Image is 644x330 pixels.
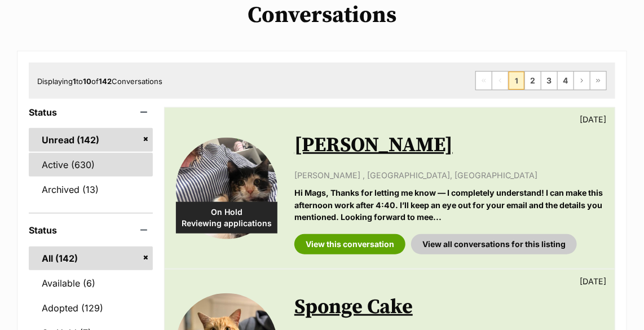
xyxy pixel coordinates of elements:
span: Page 1 [509,72,524,90]
p: [PERSON_NAME] , [GEOGRAPHIC_DATA], [GEOGRAPHIC_DATA] [294,169,603,181]
a: Page 2 [525,72,541,90]
p: [DATE] [580,113,606,125]
strong: 142 [99,77,112,86]
header: Status [29,107,153,117]
strong: 10 [83,77,91,86]
span: Reviewing applications [176,218,277,229]
a: Page 4 [558,72,574,90]
span: Previous page [492,72,508,90]
span: First page [476,72,492,90]
a: Active (630) [29,153,153,177]
a: View all conversations for this listing [411,234,577,254]
div: On Hold [176,202,277,234]
a: Page 3 [541,72,557,90]
a: All (142) [29,247,153,270]
a: View this conversation [294,234,405,254]
a: [PERSON_NAME] [294,133,453,158]
a: Archived (13) [29,178,153,201]
img: Frankie [176,138,277,239]
header: Status [29,225,153,235]
strong: 1 [73,77,76,86]
nav: Pagination [475,71,607,90]
a: Sponge Cake [294,294,413,320]
a: Available (6) [29,271,153,295]
a: Adopted (129) [29,296,153,320]
a: Next page [574,72,590,90]
p: [DATE] [580,275,606,287]
span: Displaying to of Conversations [37,77,162,86]
a: Last page [590,72,606,90]
p: Hi Mags, Thanks for letting me know — I completely understand! I can make this afternoon work aft... [294,187,603,223]
a: Unread (142) [29,128,153,152]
